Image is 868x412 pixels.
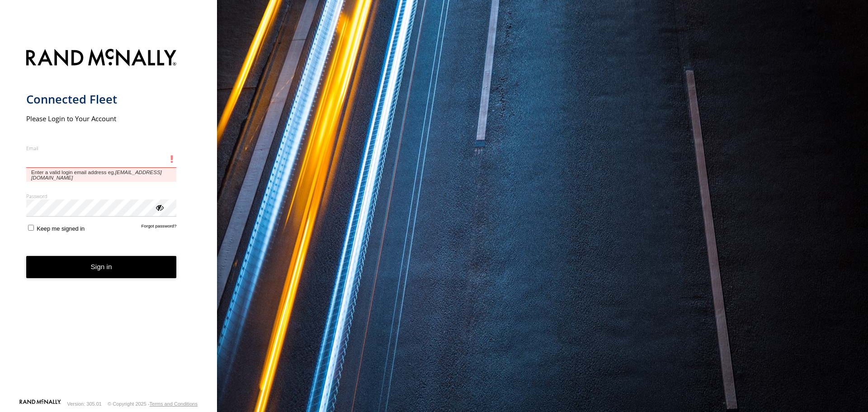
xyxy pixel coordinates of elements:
[26,92,177,107] h1: Connected Fleet
[26,193,177,199] label: Password
[67,401,102,407] div: Version: 305.01
[142,223,177,232] a: Forgot password?
[28,225,34,231] input: Keep me signed in
[26,168,177,182] span: Enter a valid login email address eg.
[26,43,191,398] form: main
[26,256,177,278] button: Sign in
[31,170,162,180] em: [EMAIL_ADDRESS][DOMAIN_NAME]
[19,399,61,408] a: Visit our Website
[150,401,198,407] a: Terms and Conditions
[26,47,177,70] img: Rand McNally
[155,203,164,212] div: ViewPassword
[108,401,198,407] div: © Copyright 2025 -
[37,225,85,232] span: Keep me signed in
[26,145,177,152] label: Email
[26,114,177,123] h2: Please Login to Your Account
